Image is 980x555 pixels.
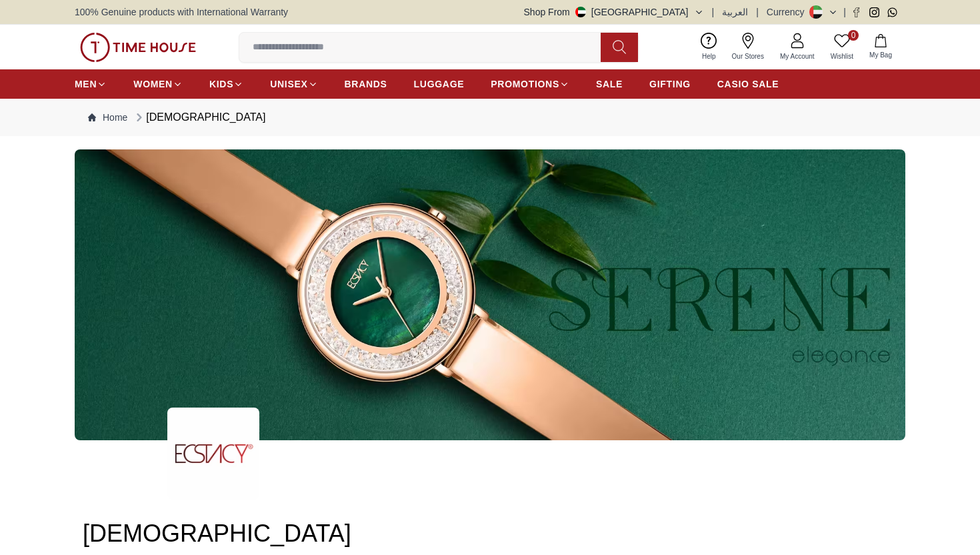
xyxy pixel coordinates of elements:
[524,5,704,19] button: Shop From[GEOGRAPHIC_DATA]
[649,77,691,91] span: GIFTING
[80,33,196,62] img: ...
[209,77,233,91] span: KIDS
[75,99,905,136] nav: Breadcrumb
[133,109,265,125] div: [DEMOGRAPHIC_DATA]
[75,77,97,91] span: MEN
[88,111,127,124] a: Home
[491,77,559,91] span: PROMOTIONS
[727,51,769,61] span: Our Stores
[596,77,623,91] span: SALE
[722,5,748,19] button: العربية
[209,72,243,96] a: KIDS
[649,72,691,96] a: GIFTING
[717,77,779,91] span: CASIO SALE
[133,72,183,96] a: WOMEN
[345,77,387,91] span: BRANDS
[345,72,387,96] a: BRANDS
[75,72,107,96] a: MEN
[133,77,173,91] span: WOMEN
[270,77,307,91] span: UNISEX
[843,5,846,19] span: |
[491,72,569,96] a: PROMOTIONS
[861,31,900,63] button: My Bag
[767,5,810,19] div: Currency
[848,30,859,41] span: 0
[756,5,759,19] span: |
[75,149,905,440] img: ...
[83,520,897,547] h2: [DEMOGRAPHIC_DATA]
[694,30,724,64] a: Help
[167,408,259,500] img: ...
[414,72,465,96] a: LUGGAGE
[887,7,897,17] a: Whatsapp
[575,7,586,17] img: United Arab Emirates
[851,7,861,17] a: Facebook
[869,7,879,17] a: Instagram
[825,51,859,61] span: Wishlist
[724,30,772,64] a: Our Stores
[823,30,861,64] a: 0Wishlist
[697,51,721,61] span: Help
[75,5,288,19] span: 100% Genuine products with International Warranty
[864,50,897,60] span: My Bag
[414,77,465,91] span: LUGGAGE
[775,51,820,61] span: My Account
[270,72,317,96] a: UNISEX
[712,5,715,19] span: |
[717,72,779,96] a: CASIO SALE
[596,72,623,96] a: SALE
